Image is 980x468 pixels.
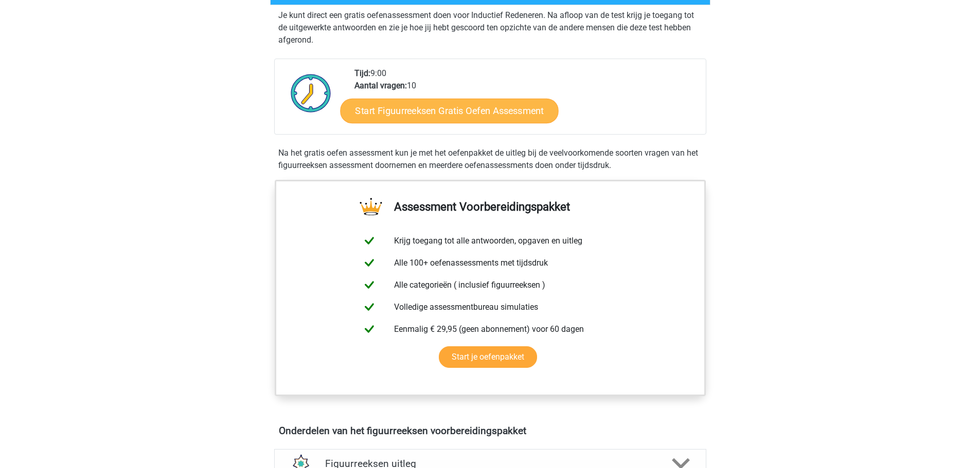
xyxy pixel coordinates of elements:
[285,67,337,119] img: Klok
[279,425,702,437] h4: Onderdelen van het figuurreeksen voorbereidingspakket
[439,346,537,368] a: Start je oefenpakket
[347,67,705,134] div: 9:00 10
[274,147,706,172] div: Na het gratis oefen assessment kun je met het oefenpakket de uitleg bij de veelvoorkomende soorte...
[354,68,370,78] b: Tijd:
[278,9,702,46] p: Je kunt direct een gratis oefenassessment doen voor Inductief Redeneren. Na afloop van de test kr...
[354,81,407,90] b: Aantal vragen:
[340,98,558,123] a: Start Figuurreeksen Gratis Oefen Assessment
